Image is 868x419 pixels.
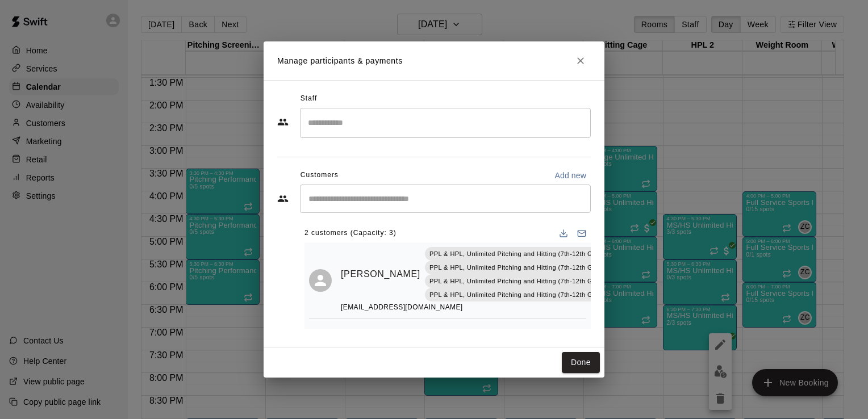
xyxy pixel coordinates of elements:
p: PPL & HPL, Unlimited Pitching and Hitting (7th-12th Grade) [429,276,608,286]
p: PPL & HPL, Unlimited Pitching and Hitting (7th-12th Grade) [429,249,608,259]
span: Staff [301,90,317,108]
p: PPL & HPL, Unlimited Pitching and Hitting (7th-12th Grade) [429,290,608,300]
div: Jim McNulty [309,269,332,292]
button: Email participants [573,224,591,242]
p: Manage participants & payments [277,55,403,67]
button: Download list [554,224,573,242]
span: 2 customers (Capacity: 3) [304,224,397,242]
svg: Customers [277,193,289,204]
span: Customers [301,166,339,185]
div: Start typing to search customers... [300,185,591,213]
p: Add new [554,170,586,181]
a: [PERSON_NAME] [341,267,420,282]
p: PPL & HPL, Unlimited Pitching and Hitting (7th-12th Grade) [429,263,608,273]
button: Done [562,352,600,373]
div: Search staff [300,108,591,138]
svg: Staff [277,116,289,128]
button: Close [570,51,591,71]
span: [EMAIL_ADDRESS][DOMAIN_NAME] [341,303,463,311]
button: Add new [550,166,591,185]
